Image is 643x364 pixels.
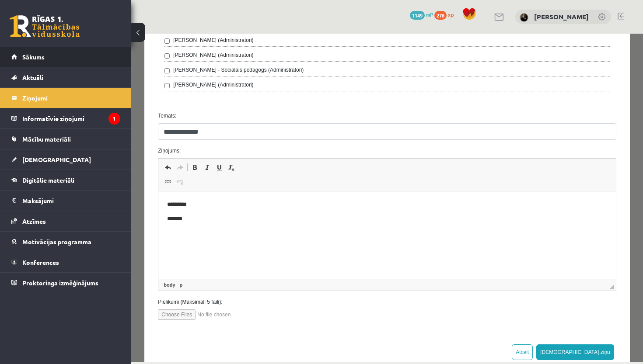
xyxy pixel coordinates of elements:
label: [PERSON_NAME] (Administratori) [42,3,122,10]
a: Italic (⌘+I) [70,128,82,139]
a: Motivācijas programma [11,232,120,252]
a: 278 xp [434,11,458,18]
a: Aktuāli [11,67,120,87]
button: [DEMOGRAPHIC_DATA] ziņu [405,311,483,326]
span: Konferences [22,258,59,266]
legend: Ziņojumi [22,88,120,108]
a: Rīgas 1. Tālmācības vidusskola [10,15,80,37]
span: Atzīmes [22,217,46,225]
legend: Informatīvie ziņojumi [22,108,120,128]
span: Motivācijas programma [22,238,91,246]
legend: Maksājumi [22,191,120,211]
span: Aktuāli [22,73,43,81]
a: Redo (⌘+Y) [43,128,55,139]
a: Digitālie materiāli [11,170,120,190]
iframe: Editor, wiswyg-editor-47024727026660-1757183558-656 [27,158,485,245]
a: Underline (⌘+U) [82,128,94,139]
a: Ziņojumi [11,88,120,108]
a: Link (⌘+K) [31,142,43,154]
i: 1 [108,113,120,125]
img: Madara Andersone [520,13,528,22]
a: Remove Format [94,128,106,139]
button: Atcelt [381,311,402,326]
label: [PERSON_NAME] - Sociālais pedagogs (Administratori) [42,32,172,40]
span: Mācību materiāli [22,135,71,143]
span: 278 [434,11,447,20]
label: [PERSON_NAME] (Administratori) [42,47,122,55]
label: [PERSON_NAME] (Administratori) [42,17,122,25]
span: Proktoringa izmēģinājums [22,279,98,287]
span: xp [448,11,454,18]
span: [DEMOGRAPHIC_DATA] [22,156,91,163]
a: 1149 mP [410,11,433,18]
label: Temats: [20,78,492,86]
a: Undo (⌘+Z) [31,128,43,139]
a: Unlink [43,142,55,154]
span: Resize [479,251,483,255]
a: Bold (⌘+B) [57,128,70,139]
a: body element [31,247,45,255]
a: Informatīvie ziņojumi1 [11,108,120,128]
a: Maksājumi [11,191,120,211]
span: Sākums [22,53,45,61]
a: Atzīmes [11,211,120,231]
a: Konferences [11,252,120,272]
span: mP [426,11,433,18]
a: p element [47,247,53,255]
a: Mācību materiāli [11,129,120,149]
span: Digitālie materiāli [22,176,74,184]
label: Ziņojums: [20,113,492,121]
label: Pielikumi (Maksimāli 5 faili): [20,264,492,272]
a: [DEMOGRAPHIC_DATA] [11,149,120,170]
a: Proktoringa izmēģinājums [11,273,120,293]
a: Sākums [11,47,120,67]
a: [PERSON_NAME] [534,12,589,21]
span: 1149 [410,11,425,20]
